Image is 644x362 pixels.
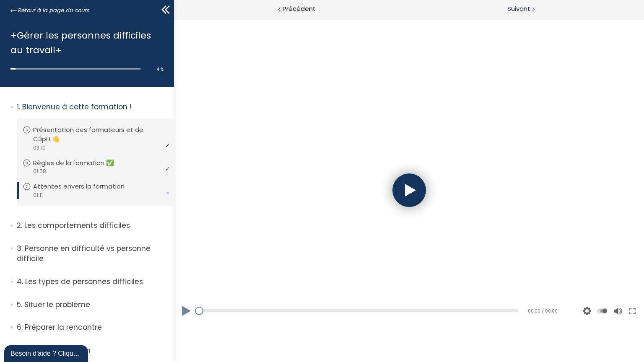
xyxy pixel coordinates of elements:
span: 1. [17,102,20,112]
span: 2. [17,220,22,231]
p: Réaliser l'entretien [17,345,168,356]
p: Bienvenue à cette formation ! [17,102,168,112]
span: 01:11 [33,191,43,199]
p: Les types de personnes difficiles [17,277,168,287]
p: Attentes envers la formation [33,182,137,191]
button: Video quality [407,281,419,304]
span: 4 % [157,66,164,72]
h1: +Gérer les personnes difficiles au travail+ [10,28,159,57]
span: Précédent [283,4,316,14]
p: Règles de la formation ✅ [33,158,127,168]
span: 03:10 [33,144,46,152]
span: 6. [17,322,23,333]
p: Situer le problème [17,300,168,310]
span: 3. [17,243,23,254]
span: Retour à la page du cours [18,6,90,15]
p: Présentation des formateurs et de C3pH 👋 [33,125,166,144]
div: Modifier la vitesse de lecture [421,281,436,304]
span: 01:58 [33,168,46,175]
button: Play back rate [422,281,434,304]
span: Suivant [507,4,530,14]
p: Les comportements difficiles [17,220,168,231]
iframe: chat widget [4,344,90,362]
div: 00:00 / 00:00 [351,289,384,296]
span: 4. [17,277,23,287]
span: 5. [17,300,22,310]
a: Retour à la page du cours [10,6,90,15]
p: Personne en difficulté vs personne difficile [17,243,168,264]
p: Préparer la rencontre [17,322,168,333]
button: Volume [437,281,449,304]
